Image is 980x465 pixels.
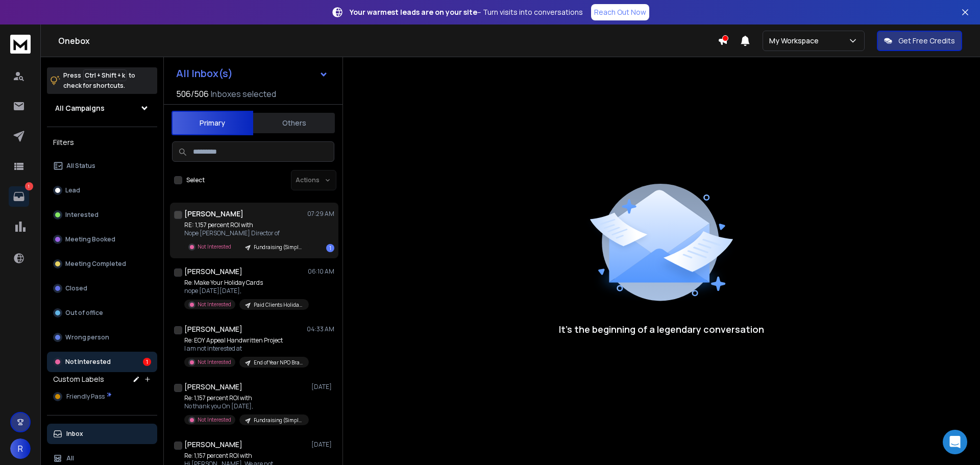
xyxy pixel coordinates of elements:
button: Wrong person [47,327,157,348]
p: Re: Make Your Holiday Cards [184,279,307,287]
p: Re: 1,157 percent ROI with [184,452,307,460]
p: Inbox [66,430,83,438]
p: Wrong person [65,333,109,341]
p: Fundraising (Simply Noted) # 3 [254,243,303,251]
p: It’s the beginning of a legendary conversation [559,322,764,336]
p: Closed [65,284,87,292]
p: Not Interested [198,243,231,251]
button: Get Free Credits [877,31,962,51]
h1: All Inbox(s) [176,68,233,79]
p: All [66,454,74,462]
p: Not Interested [198,416,231,424]
p: Meeting Booked [65,235,115,243]
p: 04:33 AM [307,325,334,333]
p: Re: EOY Appeal Handwritten Project [184,336,307,345]
p: Paid Clients Holiday Cards [254,301,303,309]
a: 1 [9,186,29,207]
p: Out of office [65,309,103,317]
button: Meeting Booked [47,229,157,250]
h3: Filters [47,135,157,150]
button: Inbox [47,424,157,444]
button: All Status [47,156,157,176]
div: Open Intercom Messenger [943,430,967,454]
button: Not Interested1 [47,352,157,372]
button: All Campaigns [47,98,157,118]
p: 1 [25,182,33,190]
h3: Inboxes selected [211,88,276,100]
h1: [PERSON_NAME] [184,439,242,450]
p: My Workspace [769,36,823,46]
div: 1 [326,244,334,252]
button: Others [253,112,335,134]
p: nope [DATE][DATE], [184,287,307,295]
p: Not Interested [198,301,231,308]
button: Out of office [47,303,157,323]
p: Get Free Credits [898,36,955,46]
button: Meeting Completed [47,254,157,274]
button: Lead [47,180,157,201]
span: 506 / 506 [176,88,209,100]
h1: [PERSON_NAME] [184,324,242,334]
h3: Custom Labels [53,374,104,384]
button: R [10,438,31,459]
span: Friendly Pass [66,393,105,401]
button: All Inbox(s) [168,63,336,84]
h1: [PERSON_NAME] [184,266,242,277]
p: Meeting Completed [65,260,126,268]
p: [DATE] [311,440,334,449]
h1: [PERSON_NAME] [184,382,242,392]
h1: [PERSON_NAME] [184,209,243,219]
p: Reach Out Now [594,7,646,17]
img: logo [10,35,31,54]
span: Ctrl + Shift + k [83,69,127,81]
p: Lead [65,186,80,194]
p: – Turn visits into conversations [350,7,583,17]
label: Select [186,176,205,184]
p: Interested [65,211,99,219]
p: End of Year NPO Brass [254,359,303,366]
p: Press to check for shortcuts. [63,70,135,91]
p: 06:10 AM [308,267,334,276]
p: 07:29 AM [307,210,334,218]
p: Re: 1,157 percent ROI with [184,394,307,402]
a: Reach Out Now [591,4,649,20]
p: I am not interested at [184,345,307,353]
h1: Onebox [58,35,718,47]
p: Not Interested [198,358,231,366]
p: Nope [PERSON_NAME] Director of [184,229,307,237]
strong: Your warmest leads are on your site [350,7,477,17]
button: Closed [47,278,157,299]
p: Not Interested [65,358,111,366]
p: No thank you ﻿On [DATE], [184,402,307,410]
p: Fundraising (Simply Noted) # 3 [254,417,303,424]
button: Friendly Pass [47,386,157,407]
p: RE: 1,157 percent ROI with [184,221,307,229]
button: Primary [171,111,253,135]
div: 1 [143,358,151,366]
p: All Status [66,162,95,170]
h1: All Campaigns [55,103,105,113]
button: Interested [47,205,157,225]
p: [DATE] [311,383,334,391]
